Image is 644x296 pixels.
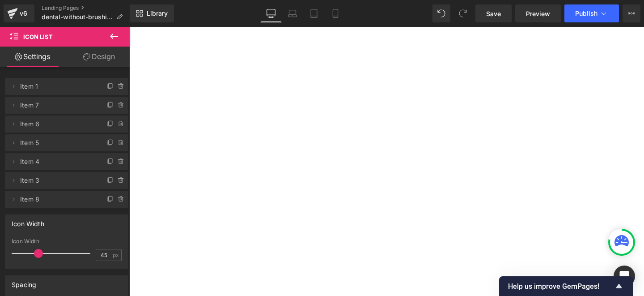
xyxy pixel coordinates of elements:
span: Publish [575,10,597,17]
span: Item 6 [20,116,95,133]
button: Show survey - Help us improve GemPages! [508,281,624,292]
span: Preview [526,9,550,18]
span: Icon List [23,33,53,40]
span: Item 1 [20,78,95,95]
a: Landing Pages [42,4,130,12]
span: Item 3 [20,172,95,189]
div: Open Intercom Messenger [614,266,635,287]
a: Design [67,47,131,67]
span: Help us improve GemPages! [508,282,614,291]
span: px [113,252,120,258]
button: Publish [564,4,619,22]
span: dental-without-brushing [42,13,113,21]
button: More [623,4,640,22]
a: Desktop [260,4,282,22]
a: v6 [4,4,34,22]
span: Item 4 [20,153,95,170]
a: Preview [515,4,561,22]
div: Icon Width [12,215,44,227]
div: v6 [18,8,29,19]
a: New Library [130,4,174,22]
span: Item 8 [20,191,95,208]
a: Tablet [303,4,325,22]
span: Item 7 [20,97,95,114]
a: Laptop [282,4,303,22]
span: Item 5 [20,134,95,151]
div: Icon Width [12,238,122,245]
button: Undo [432,4,450,22]
button: Redo [454,4,472,22]
div: Spacing [12,276,36,288]
a: Mobile [325,4,346,22]
span: Save [486,9,501,18]
span: Library [147,9,168,17]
